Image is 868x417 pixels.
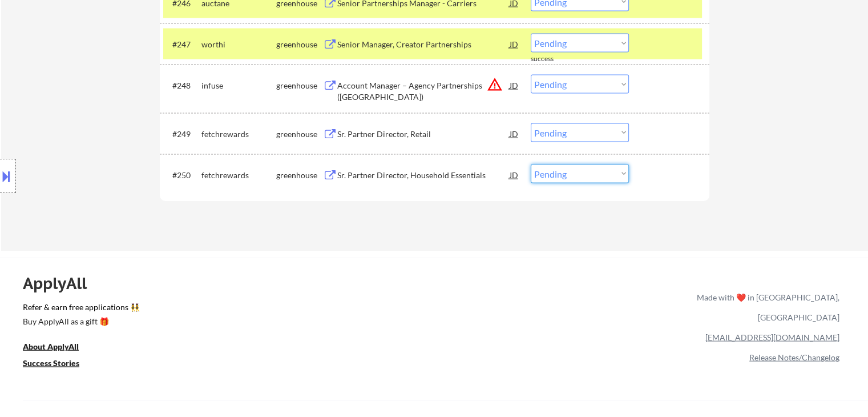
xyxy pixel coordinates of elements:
[23,357,95,371] a: Success Stories
[23,358,79,368] u: Success Stories
[337,129,510,140] div: Sr. Partner Director, Retail
[201,170,276,181] div: fetchrewards
[201,80,276,91] div: infuse
[23,315,137,330] a: Buy ApplyAll as a gift 🎁
[749,352,839,362] a: Release Notes/Changelog
[276,80,323,91] div: greenhouse
[337,80,510,102] div: Account Manager – Agency Partnerships ([GEOGRAPHIC_DATA])
[337,39,510,50] div: Senior Manager, Creator Partnerships
[23,318,137,326] div: Buy ApplyAll as a gift 🎁
[508,75,520,95] div: JD
[337,170,510,181] div: Sr. Partner Director, Household Essentials
[487,77,503,93] button: warning_amber
[23,342,79,351] u: About ApplyAll
[531,54,576,64] div: success
[705,332,839,342] a: [EMAIL_ADDRESS][DOMAIN_NAME]
[201,129,276,140] div: fetchrewards
[23,303,458,315] a: Refer & earn free applications 👯‍♀️
[508,165,520,185] div: JD
[23,274,100,293] div: ApplyAll
[23,340,95,355] a: About ApplyAll
[508,34,520,54] div: JD
[276,39,323,50] div: greenhouse
[692,287,839,327] div: Made with ❤️ in [GEOGRAPHIC_DATA], [GEOGRAPHIC_DATA]
[276,170,323,181] div: greenhouse
[276,129,323,140] div: greenhouse
[172,39,192,50] div: #247
[508,123,520,144] div: JD
[201,39,276,50] div: worthi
